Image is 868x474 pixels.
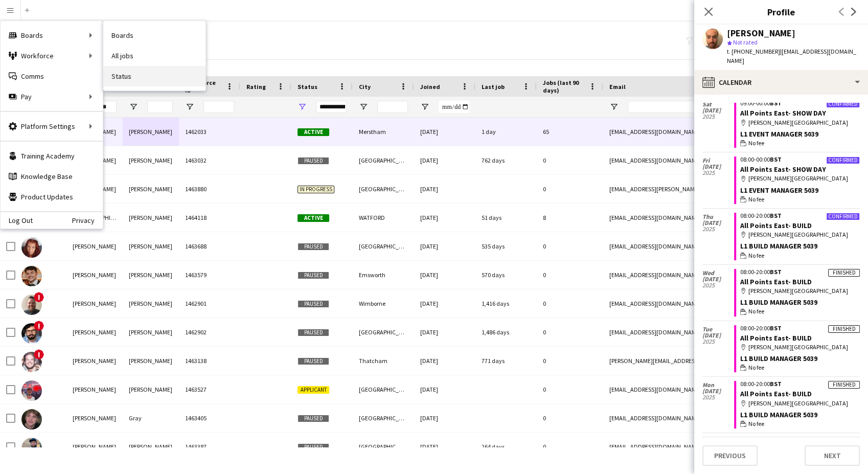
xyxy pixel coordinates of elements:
span: Fri [702,157,734,164]
div: 1463527 [179,375,240,403]
div: 1463579 [179,261,240,289]
div: 0 [537,375,603,403]
div: [EMAIL_ADDRESS][DOMAIN_NAME] [603,289,808,318]
div: 09:00-00:00 [740,100,860,106]
span: Active [298,214,329,222]
span: BST [770,380,782,388]
span: Mon [702,382,734,388]
div: 1 day [475,118,537,146]
input: Last Name Filter Input [147,101,173,113]
div: [GEOGRAPHIC_DATA] [353,375,414,403]
div: WATFORD [353,204,414,232]
span: ! [34,321,44,331]
span: ! [34,292,44,302]
div: 51 days [475,204,537,232]
div: [PERSON_NAME] [727,29,795,38]
div: [PERSON_NAME] [66,261,123,289]
div: 1462902 [179,318,240,346]
button: Open Filter Menu [185,102,194,111]
div: [EMAIL_ADDRESS][DOMAIN_NAME] [603,318,808,346]
div: [PERSON_NAME][GEOGRAPHIC_DATA] [740,399,860,408]
span: Rating [246,83,266,91]
span: BST [770,212,782,219]
div: Merstham [353,118,414,146]
button: Open Filter Menu [609,102,619,111]
span: Active [298,128,329,136]
div: [PERSON_NAME] [123,347,179,375]
div: [GEOGRAPHIC_DATA] [353,404,414,432]
div: [PERSON_NAME] [123,232,179,260]
img: Christopher Riley [21,438,42,458]
div: [GEOGRAPHIC_DATA] [353,146,414,174]
div: Confirmed [826,100,860,108]
span: [DATE] [702,107,734,114]
div: [PERSON_NAME][GEOGRAPHIC_DATA] [740,286,860,296]
a: Status [103,66,205,86]
div: [EMAIL_ADDRESS][PERSON_NAME][DOMAIN_NAME] [603,175,808,203]
span: BST [770,268,782,276]
div: [EMAIL_ADDRESS][DOMAIN_NAME] [603,375,808,403]
div: [PERSON_NAME] [123,433,179,461]
div: Gray [123,404,179,432]
span: [DATE] [702,388,734,394]
div: 65 [537,118,603,146]
a: All Points East- BUILD [740,333,812,343]
div: Calendar [694,70,868,95]
span: | [EMAIL_ADDRESS][DOMAIN_NAME] [727,48,856,64]
div: 1463138 [179,347,240,375]
div: [EMAIL_ADDRESS][DOMAIN_NAME] [603,232,808,260]
span: Sat [702,101,734,107]
div: L1 Build Manager 5039 [740,298,860,307]
a: All Points East- SHOW DAY [740,108,826,118]
span: Tue [702,326,734,332]
div: Confirmed [826,156,860,164]
div: [PERSON_NAME] [123,375,179,403]
div: 08:00-00:00 [740,156,860,163]
div: Thatcham [353,347,414,375]
a: All Points East- BUILD [740,389,812,398]
div: [EMAIL_ADDRESS][DOMAIN_NAME] [603,146,808,174]
span: Paused [298,329,329,336]
div: [PERSON_NAME] [66,347,123,375]
div: Workforce [1,46,103,66]
div: 535 days [475,232,537,260]
span: Wed [702,270,734,276]
div: 0 [537,404,603,432]
input: Workforce ID Filter Input [203,101,234,113]
div: [GEOGRAPHIC_DATA] [353,175,414,203]
div: [PERSON_NAME] [123,318,179,346]
div: [PERSON_NAME][GEOGRAPHIC_DATA] [740,118,860,127]
div: [EMAIL_ADDRESS][DOMAIN_NAME] [603,404,808,432]
img: Christopher Arnold [21,266,42,286]
div: 08:00-20:00 [740,325,860,331]
div: [GEOGRAPHIC_DATA] [353,318,414,346]
span: [DATE] [702,220,734,226]
div: [DATE] [414,146,475,174]
span: Paused [298,157,329,165]
div: [PERSON_NAME] [123,175,179,203]
div: 0 [537,318,603,346]
span: No fee [748,251,764,260]
span: Status [298,83,317,91]
div: 1462033 [179,118,240,146]
div: [PERSON_NAME] [123,118,179,146]
div: L1 Event Manager 5039 [740,129,860,139]
div: Finished [828,269,860,277]
div: Finished [828,381,860,389]
a: All Points East- BUILD [740,221,812,230]
div: 0 [537,347,603,375]
span: BST [770,99,782,107]
div: [DATE] [414,175,475,203]
img: christopher blackburn [21,323,42,344]
span: [DATE] [702,332,734,338]
span: Email [609,83,626,91]
span: BST [770,324,782,332]
div: Finished [828,325,860,333]
span: Jobs (last 90 days) [543,79,585,94]
div: 0 [537,146,603,174]
span: [DATE] [702,164,734,170]
div: [DATE] [414,347,475,375]
div: L1 Build Manager 5039 [740,410,860,419]
input: Joined Filter Input [439,101,469,113]
div: [PERSON_NAME] [66,375,123,403]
